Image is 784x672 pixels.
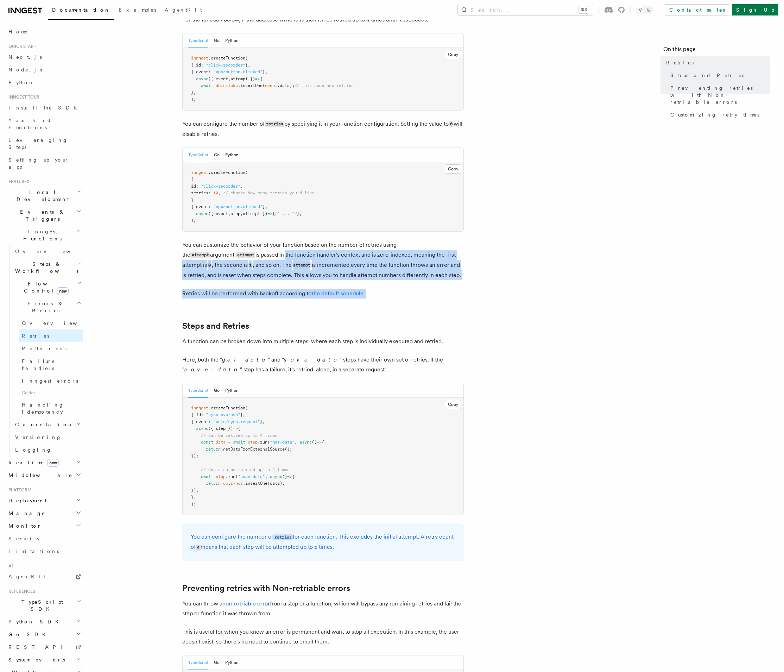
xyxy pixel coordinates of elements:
span: => [287,474,292,479]
p: Here, both the " " and " " steps have their own set of retries. If the " " step has a failure, it... [182,355,464,375]
span: { [272,211,275,216]
span: Preventing retries with Non-retriable errors [670,84,770,106]
span: Steps and Retries [670,72,744,79]
span: ({ step }) [208,426,233,431]
span: "app/button.clicked" [213,204,263,209]
span: { [292,474,295,479]
span: Versioning [15,434,62,440]
p: A function can be broken down into multiple steps, where each step is individually executed and r... [182,337,464,346]
span: Limitations [8,548,59,554]
button: Flow Controlnew [12,277,83,297]
a: Leveraging Steps [6,134,83,153]
button: TypeScript [188,148,208,162]
span: { [260,76,263,81]
code: attempt [236,252,255,258]
a: Retries [19,329,83,342]
a: Handling idempotency [19,398,83,418]
span: ); [191,97,196,102]
span: .createFunction [208,170,245,175]
span: Features [6,179,29,184]
button: Realtimenew [6,456,83,469]
span: Inngest Functions [6,228,76,242]
span: { event [191,419,208,424]
span: .run [226,474,235,479]
span: async [196,426,208,431]
span: Python [8,80,34,85]
span: } [297,211,299,216]
span: ( [235,474,238,479]
p: You can customize the behavior of your function based on the number of retries using the argument... [182,240,464,280]
a: REST API [6,641,83,653]
button: Monitor [6,520,83,532]
a: Inngest errors [19,375,83,387]
span: { [322,440,324,445]
span: , [194,495,196,500]
p: You can throw a from a step or a function, which will bypass any remaining retries and fail the s... [182,599,464,618]
span: async [299,440,312,445]
span: . [228,481,230,486]
span: ( [245,406,248,410]
span: ( [245,170,248,175]
code: 0 [207,262,212,268]
a: AgentKit [6,570,83,583]
span: await [201,474,213,479]
span: ); [191,218,196,223]
span: Local Development [6,189,77,203]
span: , [295,440,297,445]
span: ( [263,83,265,88]
span: new [57,287,69,295]
span: (data); [267,481,285,486]
span: . [221,83,223,88]
span: Guides [19,387,83,398]
button: Steps & Workflows [12,258,83,277]
span: inngest [191,56,208,61]
span: , [228,211,230,216]
span: Steps & Workflows [12,260,78,275]
span: .insertOne [243,481,267,486]
span: "sync-systems" [206,412,240,417]
button: TypeScript [188,33,208,48]
button: Events & Triggers [6,206,83,225]
span: } [260,419,263,424]
span: : [208,204,211,209]
span: step [216,474,226,479]
span: getDataFromExternalSource [223,447,285,452]
button: Copy [445,164,461,174]
span: Flow Control [12,280,77,294]
button: Python [225,383,239,398]
button: Go [214,383,220,398]
span: Examples [119,7,156,13]
button: Python [225,655,239,670]
span: Events & Triggers [6,208,77,222]
span: ({ event [208,76,228,81]
span: "get-data" [270,440,295,445]
span: step [230,211,240,216]
a: Versioning [12,431,83,444]
span: .createFunction [208,56,245,61]
span: 10 [213,190,218,195]
button: Go [214,148,220,162]
span: Next.js [8,54,42,60]
a: Python [6,76,83,89]
span: Go SDK [6,631,50,638]
span: async [196,211,208,216]
p: You can configure the number of by specifying it in your function configuration. Setting the valu... [182,119,464,139]
span: , [265,474,267,479]
a: Home [6,25,83,38]
button: Python [225,33,239,48]
span: REST API [8,644,68,650]
span: { [191,177,194,182]
a: Failure handlers [19,355,83,375]
span: : [201,63,203,68]
span: , [194,197,196,202]
span: Rollbacks [22,346,67,351]
span: Your first Functions [8,118,50,130]
span: = [228,440,230,445]
span: Manage [6,510,45,517]
code: attempt [292,262,311,268]
kbd: ⌘K [579,6,589,13]
a: Customizing retry times [668,108,770,121]
span: AgentKit [8,574,46,579]
span: Documentation [52,7,110,13]
span: "click-recorder" [201,184,240,189]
